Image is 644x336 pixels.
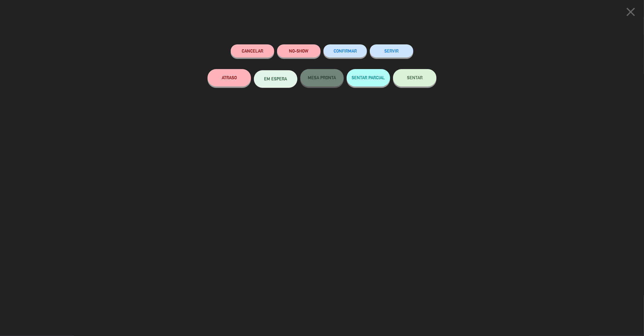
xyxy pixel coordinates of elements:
[370,44,413,57] button: SERVIR
[300,69,344,86] button: MESA PRONTA
[393,69,436,86] button: SENTAR
[277,44,321,57] button: NO-SHOW
[208,69,251,86] button: ATRASO
[231,44,274,57] button: Cancelar
[623,5,638,19] i: close
[323,44,367,57] button: CONFIRMAR
[347,69,390,86] button: SENTAR PARCIAL
[254,70,297,88] button: EM ESPERA
[334,48,357,53] span: CONFIRMAR
[407,75,423,80] span: SENTAR
[622,4,640,21] button: close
